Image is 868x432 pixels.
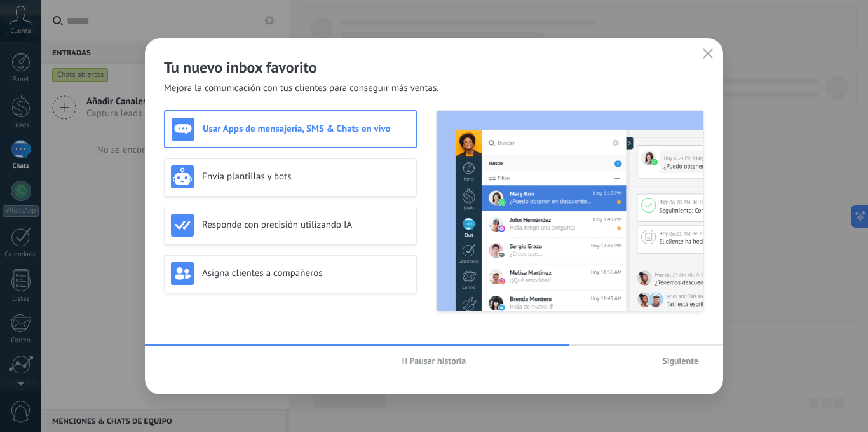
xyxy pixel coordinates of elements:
[203,123,409,135] h3: Usar Apps de mensajería, SMS & Chats en vivo
[202,267,410,279] h3: Asigna clientes a compañeros
[662,356,698,365] span: Siguiente
[410,356,466,365] span: Pausar historia
[164,57,704,77] h2: Tu nuevo inbox favorito
[202,171,410,183] h3: Envía plantillas y bots
[656,351,704,370] button: Siguiente
[164,82,439,95] span: Mejora la comunicación con tus clientes para conseguir más ventas.
[397,351,472,370] button: Pausar historia
[202,219,410,231] h3: Responde con precisión utilizando IA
